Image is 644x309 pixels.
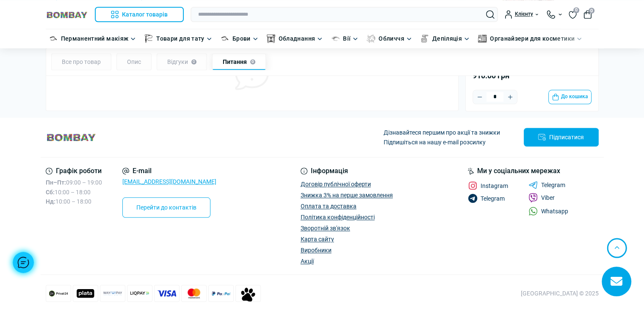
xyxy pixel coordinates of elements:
[473,90,486,103] button: Minus
[46,168,102,174] div: Графік роботи
[122,178,216,185] a: [EMAIL_ADDRESS][DOMAIN_NAME]
[528,181,565,189] a: Telegram
[301,258,314,265] a: Акції
[267,34,275,43] img: Обладнання
[503,90,517,103] button: Plus
[583,10,592,19] button: 0
[490,34,575,43] a: Органайзери для косметики
[481,196,505,201] span: Telegram
[589,8,594,14] span: 0
[122,168,216,174] div: E-mail
[301,181,371,188] a: Договір публічної оферти
[379,34,404,43] a: Обличчя
[343,34,351,43] a: Вії
[157,288,176,299] img: Visa
[528,207,568,215] a: Whatsapp
[122,197,210,218] a: Перейти до контактів
[573,7,579,13] span: 0
[524,128,599,146] button: Підписатися
[157,54,207,71] div: Відгуки
[238,287,257,302] img: Payment icon
[144,34,153,43] img: Товари для тату
[46,132,97,142] img: BOMBAY
[301,225,350,232] a: Зворотній зв'язок
[95,7,184,22] button: Каталог товарів
[468,168,599,174] div: Ми у соціальних мережах
[46,178,102,206] div: 09:00 – 19:00 10:00 – 18:00 10:00 – 18:00
[528,193,555,202] a: Viber
[232,34,251,43] a: Брови
[420,34,429,43] img: Депіляція
[331,34,340,43] img: Вії
[301,247,332,254] a: Виробники
[61,34,129,43] a: Перманентний макіяж
[301,192,393,199] a: Знижка 3% на перше замовлення
[301,168,393,174] div: Інформація
[130,288,149,299] img: LiqPay
[367,34,375,43] img: Обличчя
[301,214,375,221] a: Політика конфіденційності
[49,34,58,43] img: Перманентний макіяж
[301,203,357,210] a: Оплата та доставка
[76,288,95,299] img: Mono plata
[548,89,591,104] button: To cart
[46,198,55,205] b: Нд:
[46,11,88,19] img: BOMBAY
[221,34,229,43] img: Брови
[384,138,500,147] p: Підпишіться на нашу e-mail розсилку
[279,34,315,43] a: Обладнання
[432,34,462,43] a: Депіляція
[46,179,66,186] b: Пн–Пт:
[211,288,230,299] img: PayPal
[49,288,68,299] img: Privat 24
[468,181,508,190] a: Instagram
[156,34,204,43] a: Товари для тату
[481,183,508,189] span: Instagram
[46,189,55,196] b: Сб:
[212,54,266,71] div: Питання
[103,288,122,299] img: Wayforpay
[51,54,111,71] div: Все про товар
[116,54,152,71] div: Опис
[301,236,334,243] a: Карта сайту
[384,128,500,137] p: Дізнавайтеся першим про акції та знижки
[521,289,599,298] div: [GEOGRAPHIC_DATA] © 2025
[468,194,505,203] a: Telegram
[569,10,577,19] a: 0
[486,10,495,19] button: Search
[486,92,503,102] input: Quantity
[184,288,203,299] img: Mastercard
[478,34,486,43] img: Органайзери для косметики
